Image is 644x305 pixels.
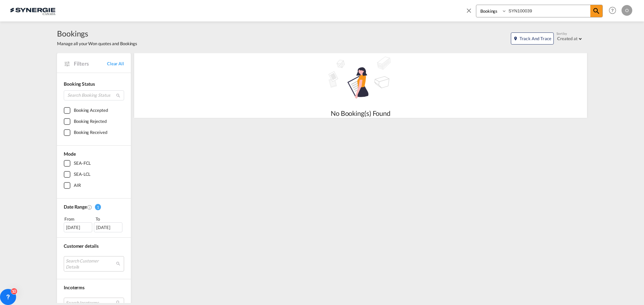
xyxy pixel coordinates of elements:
[57,28,137,39] span: Bookings
[557,36,578,41] div: Created at
[607,5,618,16] span: Help
[64,285,85,290] span: Incoterms
[310,108,411,118] div: No Booking(s) Found
[511,32,554,45] button: icon-map-markerTrack and Trace
[57,41,137,47] span: Manage all your Won quotes and Bookings
[64,204,87,210] span: Date Range
[94,222,122,232] div: [DATE]
[107,61,124,67] a: Clear All
[507,5,590,17] input: Enter Booking ID, Reference ID, Order ID
[64,171,124,178] md-checkbox: SEA-LCL
[607,5,622,17] div: Help
[622,5,632,16] div: O
[64,243,98,249] span: Customer details
[465,5,476,21] span: icon-close
[95,204,101,210] span: 1
[64,182,124,189] md-checkbox: AIR
[95,216,124,222] div: To
[74,107,108,114] div: Booking Accepted
[74,118,106,125] div: Booking Rejected
[64,81,95,87] span: Booking Status
[64,151,76,157] span: Mode
[556,31,567,36] span: Sort by
[590,5,602,17] span: icon-magnify
[465,7,473,14] md-icon: icon-close
[116,93,121,98] md-icon: icon-magnify
[10,3,55,18] img: 1f56c880d42311ef80fc7dca854c8e59.png
[64,243,124,249] div: Customer details
[592,7,600,15] md-icon: icon-magnify
[64,222,92,232] div: [DATE]
[87,205,92,210] md-icon: Created On
[64,90,124,100] input: Search Booking Status
[74,182,81,189] div: AIR
[74,129,107,136] div: Booking Received
[64,216,93,222] div: From
[310,53,411,108] md-icon: assets/icons/custom/empty_shipments.svg
[64,216,124,232] span: From To [DATE][DATE]
[64,81,124,87] div: Booking Status
[74,60,107,67] span: Filters
[64,160,124,167] md-checkbox: SEA-FCL
[74,160,91,167] div: SEA-FCL
[513,36,518,41] md-icon: icon-map-marker
[74,171,91,178] div: SEA-LCL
